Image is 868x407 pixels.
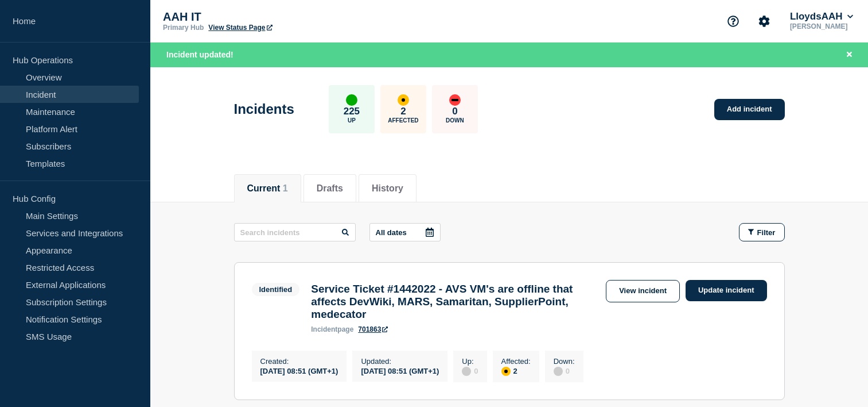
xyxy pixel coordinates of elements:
[788,11,855,22] button: LloydsAAH
[606,280,680,302] a: View incident
[234,223,356,241] input: Search incidents
[317,183,343,194] button: Drafts
[361,366,439,375] div: [DATE] 08:51 (GMT+1)
[554,357,575,366] p: Down :
[501,367,511,376] div: affected
[462,357,478,366] p: Up :
[462,367,471,376] div: disabled
[449,94,461,106] div: down
[501,357,531,366] p: Affected :
[348,117,356,124] p: Up
[163,10,392,24] p: AAH IT
[400,106,406,117] p: 2
[842,48,857,62] button: Close banner
[388,117,418,124] p: Affected
[260,366,338,375] div: [DATE] 08:51 (GMT+1)
[344,106,360,117] p: 225
[376,228,407,237] p: All dates
[372,183,403,194] button: History
[686,280,767,301] a: Update incident
[311,283,600,321] h3: Service Ticket #1442022 - AVS VM's are offline that affects DevWiki, MARS, Samaritan, SupplierPoi...
[358,325,388,333] a: 701863
[208,24,272,32] a: View Status Page
[283,183,288,193] span: 1
[234,101,294,117] h1: Incidents
[714,99,785,120] a: Add incident
[752,9,776,33] button: Account settings
[163,24,204,32] p: Primary Hub
[311,325,337,333] span: incident
[252,283,300,296] span: Identified
[739,223,785,241] button: Filter
[346,94,357,106] div: up
[361,357,439,366] p: Updated :
[260,357,338,366] p: Created :
[446,117,464,124] p: Down
[501,366,531,376] div: 2
[554,367,563,376] div: disabled
[788,22,855,30] p: [PERSON_NAME]
[398,94,409,106] div: affected
[166,50,233,59] span: Incident updated!
[452,106,457,117] p: 0
[462,366,478,376] div: 0
[247,183,288,194] button: Current 1
[554,366,575,376] div: 0
[311,325,353,333] p: page
[369,223,441,241] button: All dates
[721,9,745,33] button: Support
[757,228,776,237] span: Filter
